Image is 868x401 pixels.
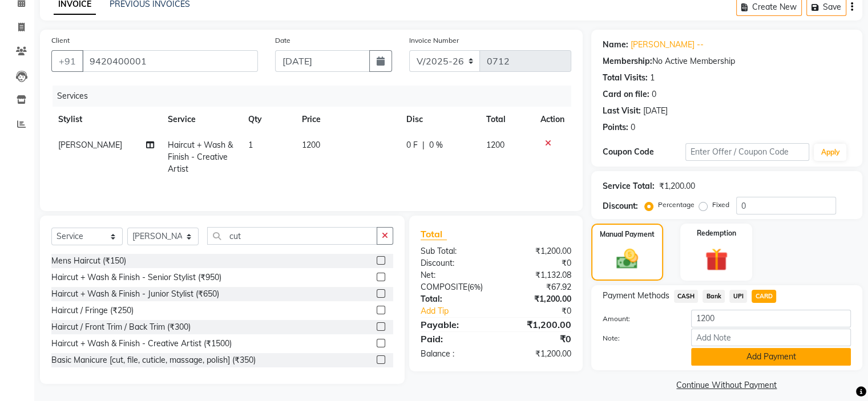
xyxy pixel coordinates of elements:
[685,143,810,161] input: Enter Offer / Coupon Code
[698,245,735,274] img: _gift.svg
[603,146,685,158] div: Coupon Code
[421,282,467,292] span: Composite
[53,86,580,107] div: Services
[609,246,645,272] img: _cash.svg
[51,272,221,283] div: Haircut + Wash & Finish - Senior Stylist (₹950)
[496,245,580,257] div: ₹1,200.00
[603,121,628,133] div: Points:
[421,228,447,240] span: Total
[412,269,496,281] div: Net:
[248,140,253,150] span: 1
[631,121,635,133] div: 0
[496,281,580,293] div: ₹67.92
[412,348,496,360] div: Balance :
[168,140,233,174] span: Haircut + Wash & Finish - Creative Artist
[658,200,695,210] label: Percentage
[603,105,641,117] div: Last Visit:
[674,290,699,303] span: CASH
[412,332,496,346] div: Paid:
[275,35,290,46] label: Date
[207,227,377,245] input: Search or Scan
[51,354,256,366] div: Basic Manicure [cut, file, cuticle, massage, polish] (₹350)
[496,318,580,331] div: ₹1,200.00
[302,140,320,150] span: 1200
[603,200,638,212] div: Discount:
[412,318,496,331] div: Payable:
[729,290,747,303] span: UPI
[510,305,579,317] div: ₹0
[652,88,656,100] div: 0
[412,293,496,305] div: Total:
[470,282,481,291] span: 6%
[496,257,580,269] div: ₹0
[534,107,571,132] th: Action
[51,338,232,350] div: Haircut + Wash & Finish - Creative Artist (₹1500)
[603,72,648,84] div: Total Visits:
[691,348,851,366] button: Add Payment
[600,229,655,240] label: Manual Payment
[412,281,496,293] div: ( )
[422,139,425,151] span: |
[603,290,669,302] span: Payment Methods
[703,290,725,303] span: Bank
[51,255,126,267] div: Mens Haircut (₹150)
[659,180,695,192] div: ₹1,200.00
[691,310,851,327] input: Amount
[603,55,851,67] div: No Active Membership
[691,329,851,346] input: Add Note
[594,333,683,343] label: Note:
[241,107,295,132] th: Qty
[412,305,510,317] a: Add Tip
[486,140,504,150] span: 1200
[650,72,655,84] div: 1
[712,200,729,210] label: Fixed
[161,107,241,132] th: Service
[409,35,459,46] label: Invoice Number
[496,293,580,305] div: ₹1,200.00
[631,39,704,51] a: [PERSON_NAME] --
[496,348,580,360] div: ₹1,200.00
[814,144,846,161] button: Apply
[51,107,161,132] th: Stylist
[496,269,580,281] div: ₹1,132.08
[429,139,443,151] span: 0 %
[51,321,191,333] div: Haircut / Front Trim / Back Trim (₹300)
[603,55,652,67] div: Membership:
[412,257,496,269] div: Discount:
[51,35,70,46] label: Client
[399,107,479,132] th: Disc
[412,245,496,257] div: Sub Total:
[752,290,776,303] span: CARD
[295,107,399,132] th: Price
[496,332,580,346] div: ₹0
[603,88,649,100] div: Card on file:
[697,228,736,238] label: Redemption
[58,140,122,150] span: [PERSON_NAME]
[479,107,534,132] th: Total
[594,379,860,391] a: Continue Without Payment
[51,288,219,300] div: Haircut + Wash & Finish - Junior Stylist (₹650)
[603,180,655,192] div: Service Total:
[51,305,134,317] div: Haircut / Fringe (₹250)
[643,105,668,117] div: [DATE]
[51,50,83,72] button: +91
[603,39,628,51] div: Name:
[406,139,418,151] span: 0 F
[594,314,683,324] label: Amount:
[82,50,258,72] input: Search by Name/Mobile/Email/Code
